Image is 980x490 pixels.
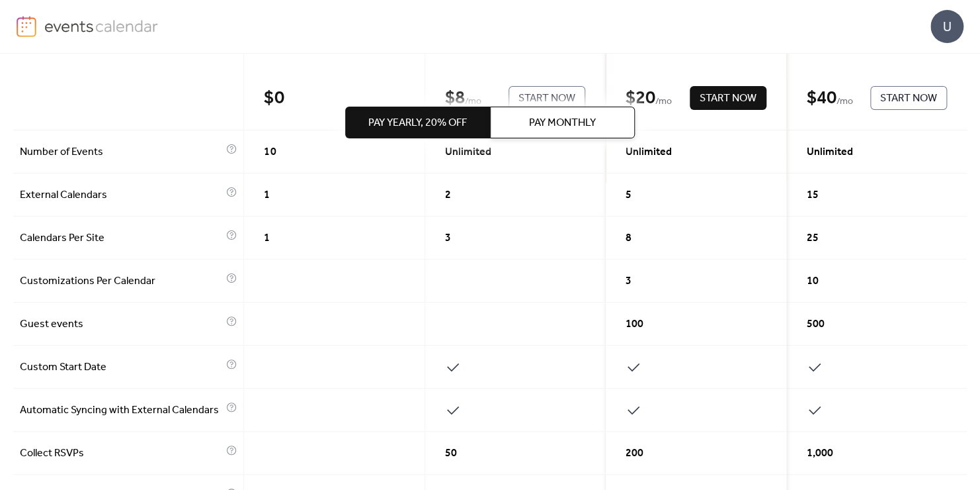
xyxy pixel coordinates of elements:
span: 50 [445,446,457,462]
div: Free [264,35,404,58]
span: 8 [626,230,632,246]
span: Start Now [700,91,756,107]
span: / mo [655,94,672,110]
span: Pay Yearly, 20% off [368,115,467,131]
img: logo [17,16,36,37]
span: Number of Events [20,144,223,160]
div: U [930,10,963,43]
span: 1 [264,187,270,203]
button: Pay Monthly [490,107,635,138]
button: Pay Yearly, 20% off [345,107,490,138]
span: 15 [807,187,819,203]
div: Business+ [807,35,947,58]
span: Customizations Per Calendar [20,273,223,289]
span: 1,000 [807,446,833,462]
span: / mo [837,94,853,110]
div: $ 0 [264,87,284,110]
img: logo-type [44,16,159,36]
button: Start Now [690,86,766,110]
span: 2 [445,187,451,203]
span: Collect RSVPs [20,446,223,462]
span: 10 [264,144,276,160]
span: Calendars Per Site [20,230,223,246]
span: Start Now [880,91,937,107]
span: BEST VALUE [697,42,756,58]
button: Start Now [870,86,947,110]
span: 200 [626,446,643,462]
div: $ 20 [626,87,655,110]
span: External Calendars [20,187,223,203]
span: 3 [626,273,632,289]
span: 500 [807,317,825,332]
span: 1 [264,230,270,246]
span: 3 [445,230,451,246]
span: Pay Monthly [529,115,596,131]
span: 100 [626,317,643,332]
span: 25 [807,230,819,246]
span: Unlimited [807,144,853,160]
span: Custom Start Date [20,360,223,375]
span: Automatic Syncing with External Calendars [20,403,223,418]
div: Business [626,35,766,58]
span: Guest events [20,317,223,332]
span: 10 [807,273,819,289]
div: $ 40 [807,87,837,110]
span: 5 [626,187,632,203]
span: Unlimited [626,144,672,160]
